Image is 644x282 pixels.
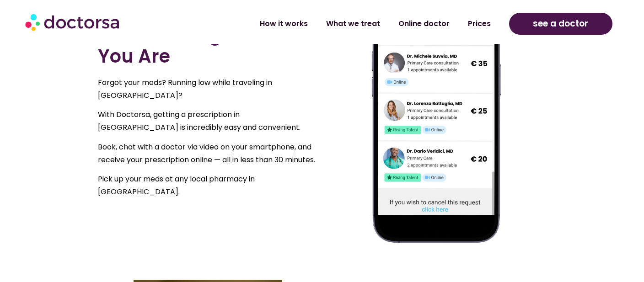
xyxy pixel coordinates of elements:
a: What we treat [317,13,389,34]
p: Forgot your meds? Running low while traveling in [GEOGRAPHIC_DATA]? [98,76,317,102]
a: Online doctor [389,13,459,34]
p: Book, chat with a doctor via video on your smartphone, and receive your prescription online — all... [98,141,317,166]
p: With Doctorsa, getting a prescription in [GEOGRAPHIC_DATA] is incredibly easy and convenient. [98,108,317,134]
a: How it works [251,13,317,34]
p: Pick up your meds at any local pharmacy in [GEOGRAPHIC_DATA]. [98,173,317,198]
nav: Menu [171,13,500,34]
a: see a doctor [509,13,612,35]
h2: Get a Prescription in Minutes - Right Where You Are [98,1,317,67]
span: see a doctor [533,16,588,31]
a: Prices [459,13,500,34]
